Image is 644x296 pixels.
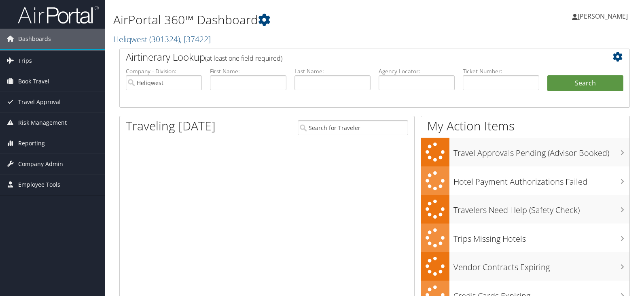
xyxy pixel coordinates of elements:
span: Risk Management [18,113,67,133]
span: Book Travel [18,71,49,92]
h3: Travelers Need Help (Safety Check) [453,200,629,216]
input: Search for Traveler [298,120,408,135]
span: Travel Approval [18,92,61,112]
span: Dashboards [18,29,51,49]
a: Heliqwest [113,34,211,45]
span: [PERSON_NAME] [578,12,628,21]
button: Search [547,75,623,92]
span: Company Admin [18,154,63,174]
span: (at least one field required) [205,54,282,63]
a: Vendor Contracts Expiring [421,252,629,281]
h2: Airtinerary Lookup [126,50,581,64]
label: Agency Locator: [379,67,455,75]
label: Company - Division: [126,67,202,75]
h3: Travel Approvals Pending (Advisor Booked) [453,143,629,159]
a: Trips Missing Hotels [421,224,629,252]
span: Employee Tools [18,175,60,195]
h3: Trips Missing Hotels [453,229,629,245]
a: [PERSON_NAME] [572,4,636,28]
span: ( 301324 ) [149,34,180,45]
a: Hotel Payment Authorizations Failed [421,166,629,195]
h1: AirPortal 360™ Dashboard [113,11,462,28]
span: Trips [18,51,32,71]
h3: Hotel Payment Authorizations Failed [453,172,629,187]
h3: Vendor Contracts Expiring [453,258,629,273]
img: airportal-logo.png [18,5,99,24]
h1: Traveling [DATE] [126,117,216,134]
h1: My Action Items [421,117,629,134]
a: Travel Approvals Pending (Advisor Booked) [421,138,629,166]
span: Reporting [18,133,45,153]
label: Last Name: [294,67,371,75]
a: Travelers Need Help (Safety Check) [421,195,629,224]
span: , [ 37422 ] [180,34,211,45]
label: First Name: [210,67,286,75]
label: Ticket Number: [463,67,539,75]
